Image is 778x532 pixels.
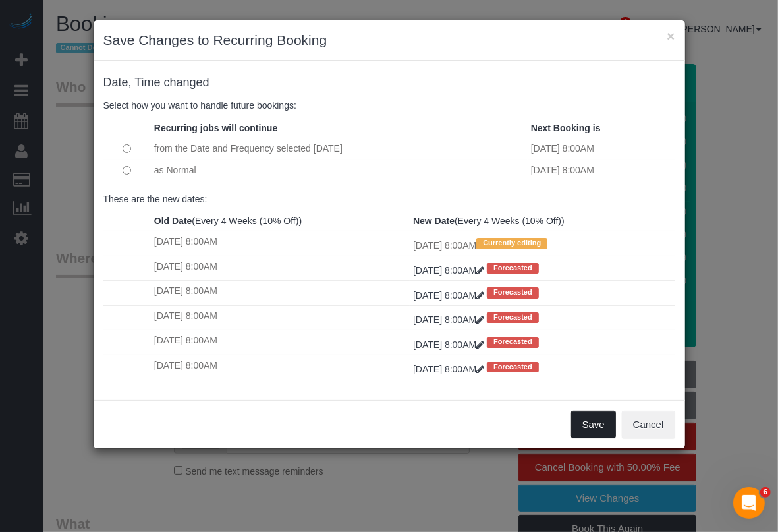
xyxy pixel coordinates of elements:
th: (Every 4 Weeks (10% Off)) [151,211,410,231]
span: Forecasted [487,312,539,323]
td: as Normal [151,160,528,181]
span: Currently editing [476,238,547,249]
th: (Every 4 Weeks (10% Off)) [410,211,675,231]
button: Cancel [622,411,675,438]
a: [DATE] 8:00AM [413,314,487,325]
td: [DATE] 8:00AM [151,256,410,280]
p: Select how you want to handle future bookings: [103,99,675,112]
span: Forecasted [487,287,539,298]
td: [DATE] 8:00AM [151,231,410,256]
a: [DATE] 8:00AM [413,290,487,301]
p: These are the new dates: [103,192,675,206]
span: Date, Time [103,76,161,89]
span: Forecasted [487,362,539,372]
button: Save [571,411,616,438]
h4: changed [103,76,675,90]
td: from the Date and Frequency selected [DATE] [151,138,528,160]
td: [DATE] 8:00AM [528,160,675,181]
span: Forecasted [487,263,539,274]
strong: Next Booking is [531,123,601,133]
h3: Save Changes to Recurring Booking [103,30,675,50]
button: × [667,29,675,43]
strong: Recurring jobs will continue [154,123,277,133]
iframe: Intercom live chat [733,487,765,519]
td: [DATE] 8:00AM [151,330,410,355]
strong: New Date [413,216,455,226]
td: [DATE] 8:00AM [410,231,675,256]
a: [DATE] 8:00AM [413,364,487,374]
td: [DATE] 8:00AM [151,281,410,305]
strong: Old Date [154,216,192,226]
td: [DATE] 8:00AM [151,305,410,330]
td: [DATE] 8:00AM [151,355,410,379]
a: [DATE] 8:00AM [413,265,487,276]
span: 6 [760,487,771,498]
td: [DATE] 8:00AM [528,138,675,160]
a: [DATE] 8:00AM [413,340,487,350]
span: Forecasted [487,337,539,347]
